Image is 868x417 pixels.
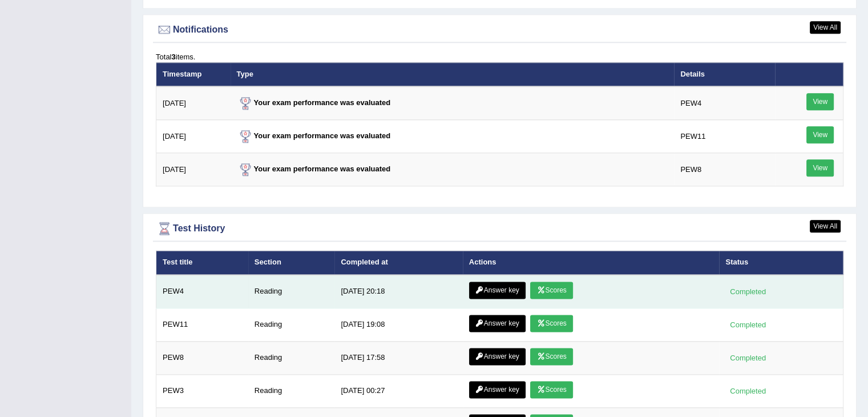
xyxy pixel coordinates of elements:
a: Answer key [469,381,526,398]
b: 3 [171,53,175,61]
a: View [806,126,834,143]
div: Completed [725,385,770,397]
div: Total items. [156,51,843,62]
a: Answer key [469,282,526,299]
a: Scores [530,315,572,332]
strong: Your exam performance was evaluated [237,165,391,173]
td: Reading [248,374,335,407]
td: [DATE] 17:58 [334,341,462,374]
th: Timestamp [156,62,231,86]
td: PEW3 [156,374,248,407]
a: Scores [530,381,572,398]
th: Details [674,62,774,86]
a: Scores [530,348,572,365]
td: PEW8 [156,341,248,374]
div: Test History [156,220,843,237]
div: Completed [725,319,770,331]
td: [DATE] [156,86,231,120]
th: Test title [156,251,248,275]
a: View [806,93,834,110]
td: Reading [248,308,335,341]
th: Status [719,251,843,275]
td: PEW11 [156,308,248,341]
a: View [806,159,834,177]
a: Scores [530,282,572,299]
td: [DATE] [156,153,231,186]
a: Answer key [469,315,526,332]
td: PEW8 [674,153,774,186]
td: PEW4 [156,275,248,308]
a: Answer key [469,348,526,365]
div: Completed [725,286,770,298]
td: [DATE] 19:08 [334,308,462,341]
th: Type [231,62,675,86]
div: Notifications [156,21,843,38]
td: Reading [248,341,335,374]
td: [DATE] 00:27 [334,374,462,407]
th: Actions [463,251,720,275]
div: Completed [725,352,770,364]
th: Section [248,251,335,275]
th: Completed at [334,251,462,275]
td: [DATE] 20:18 [334,275,462,308]
a: View All [810,220,841,232]
strong: Your exam performance was evaluated [237,131,391,140]
td: PEW4 [674,86,774,120]
td: Reading [248,275,335,308]
strong: Your exam performance was evaluated [237,98,391,107]
td: PEW11 [674,120,774,153]
td: [DATE] [156,120,231,153]
a: View All [810,21,841,34]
